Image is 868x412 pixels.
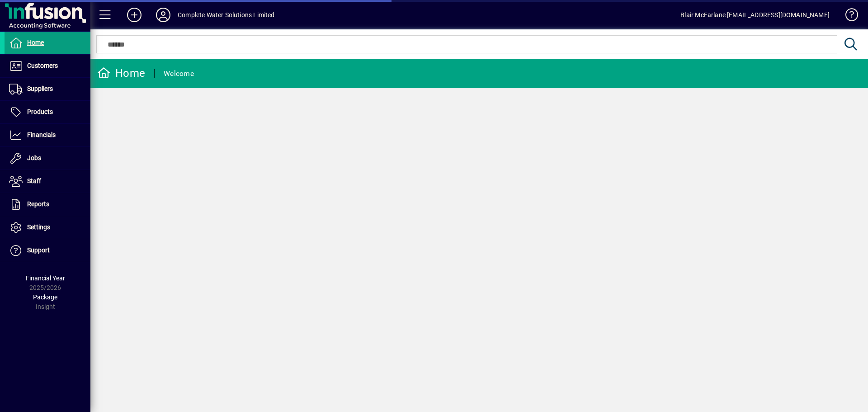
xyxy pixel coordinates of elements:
a: Customers [5,55,90,77]
span: Package [33,294,57,301]
button: Profile [149,7,178,23]
a: Staff [5,170,90,193]
a: Products [5,101,90,123]
a: Knowledge Base [839,2,857,31]
span: Products [27,108,53,115]
a: Jobs [5,147,90,170]
span: Financial Year [26,275,65,282]
span: Settings [27,223,50,231]
div: Blair McFarlane [EMAIL_ADDRESS][DOMAIN_NAME] [680,8,830,22]
span: Home [27,39,44,46]
div: Welcome [164,66,194,81]
span: Staff [27,177,41,185]
div: Home [97,66,145,81]
span: Suppliers [27,85,53,92]
a: Support [5,239,90,262]
a: Reports [5,193,90,216]
button: Add [120,7,149,23]
span: Reports [27,200,49,208]
span: Support [27,246,50,254]
span: Customers [27,62,58,69]
a: Financials [5,124,90,147]
span: Jobs [27,154,41,161]
div: Complete Water Solutions Limited [178,8,275,22]
a: Suppliers [5,78,90,100]
a: Settings [5,216,90,239]
span: Financials [27,131,56,138]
